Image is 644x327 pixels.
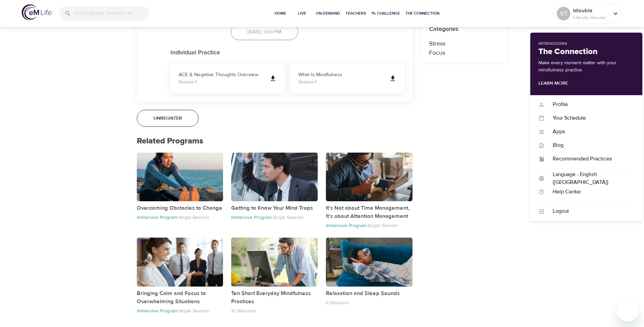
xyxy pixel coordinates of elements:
p: Getting to Know Your Mind Traps [231,204,318,212]
a: ACE & Negative Thoughts OverviewSession 1 [170,63,285,93]
p: 10 Sessions [231,308,256,314]
p: Focus [429,48,499,57]
p: Introducing [538,41,634,47]
div: Your Schedule [545,114,634,122]
p: What Is Mindfulness [298,71,384,79]
h2: The Connection [538,47,634,57]
p: Session 1 [298,79,384,86]
span: On-Demand [316,10,340,17]
div: Help Center [545,188,634,196]
span: The Connection [405,10,439,17]
p: tdouble [573,6,609,15]
p: Related Programs [137,135,413,147]
a: What Is MindfulnessSession 1 [290,63,405,93]
div: Blog [545,141,634,149]
div: Language - English ([GEOGRAPHIC_DATA]) [545,171,634,186]
p: 4 Mindful Minutes [573,15,609,21]
span: Teachers [346,10,366,17]
p: Categories [429,24,499,34]
p: Immersive Program · [137,308,178,314]
div: Profile [545,101,634,108]
p: Immersive Program · [137,214,178,221]
button: Unregister [137,110,199,127]
img: logo [22,4,52,20]
p: Relaxation and Sleep Sounds [326,289,412,297]
p: Overcoming Obstacles to Change [137,204,223,212]
span: Home [272,10,289,17]
div: Apps [545,128,634,136]
p: Single Session [273,214,303,221]
p: It's Not about Time Management, It's about Attention Management [326,204,412,220]
div: Recommended Practices [545,155,634,163]
iframe: Button to launch messaging window [617,300,639,322]
p: Session 1 [179,79,264,86]
p: Single Session [178,308,209,314]
span: Unregister [153,114,182,123]
p: Single Session [367,223,398,229]
p: ACE & Negative Thoughts Overview [179,71,264,79]
p: Individual Practice [170,48,405,57]
p: Bringing Calm and Focus to Overwhelming Situations [137,289,223,306]
span: Live [294,10,310,17]
a: Learn More [538,80,568,86]
div: ST [557,7,570,20]
p: Ten Short Everyday Mindfulness Practices [231,289,318,306]
p: Immersive Program · [326,223,367,229]
p: 6 Sessions [326,300,349,306]
input: Find programs, teachers, etc... [74,6,149,21]
p: Immersive Program · [231,214,273,221]
p: Single Session [178,214,209,221]
p: Make every moment matter with your mindfulness practice. [538,59,634,74]
span: 1% Challenge [371,10,400,17]
div: Logout [545,207,634,215]
p: Stress [429,39,499,48]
